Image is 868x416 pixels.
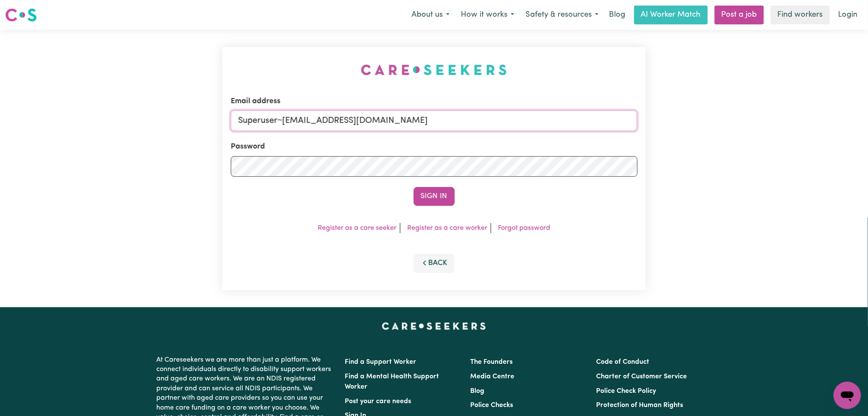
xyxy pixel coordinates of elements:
[520,6,604,24] button: Safety & resources
[834,382,861,409] iframe: Button to launch messaging window
[414,254,455,273] button: Back
[634,6,708,24] a: AI Worker Match
[596,359,649,365] a: Code of Conduct
[231,96,280,107] label: Email address
[5,7,37,23] img: Careseekers logo
[833,6,863,24] a: Login
[596,388,656,395] a: Police Check Policy
[455,6,520,24] button: How it works
[345,398,412,405] a: Post your care needs
[596,402,683,409] a: Protection of Human Rights
[471,373,515,380] a: Media Centre
[471,388,485,395] a: Blog
[5,5,37,25] a: Careseekers logo
[231,110,638,131] input: Email address
[318,225,397,232] a: Register as a care seeker
[715,6,764,24] a: Post a job
[406,6,455,24] button: About us
[498,225,550,232] a: Forgot password
[471,359,513,365] a: The Founders
[407,225,487,232] a: Register as a care worker
[414,187,455,206] button: Sign In
[231,141,265,152] label: Password
[345,359,417,365] a: Find a Support Worker
[382,323,486,330] a: Careseekers home page
[771,6,830,24] a: Find workers
[596,373,687,380] a: Charter of Customer Service
[345,373,439,390] a: Find a Mental Health Support Worker
[604,6,631,24] a: Blog
[471,402,513,409] a: Police Checks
